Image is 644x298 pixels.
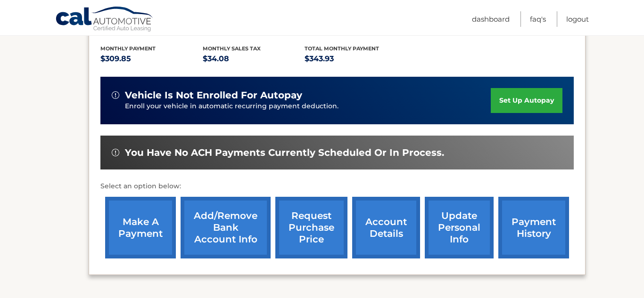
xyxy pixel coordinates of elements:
[352,197,420,258] a: account details
[125,147,444,159] span: You have no ACH payments currently scheduled or in process.
[530,11,546,27] a: FAQ's
[112,149,119,156] img: alert-white.svg
[100,52,203,65] p: $309.85
[305,52,407,65] p: $343.93
[100,181,574,192] p: Select an option below:
[112,91,119,99] img: alert-white.svg
[105,197,176,258] a: make a payment
[566,11,589,27] a: Logout
[425,197,494,258] a: update personal info
[275,197,347,258] a: request purchase price
[203,45,261,52] span: Monthly sales Tax
[498,197,569,258] a: payment history
[472,11,510,27] a: Dashboard
[203,52,305,65] p: $34.08
[125,89,302,101] span: vehicle is not enrolled for autopay
[491,88,562,113] a: set up autopay
[55,6,154,33] a: Cal Automotive
[125,101,491,112] p: Enroll your vehicle in automatic recurring payment deduction.
[181,197,271,258] a: Add/Remove bank account info
[100,45,156,52] span: Monthly Payment
[305,45,379,52] span: Total Monthly Payment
